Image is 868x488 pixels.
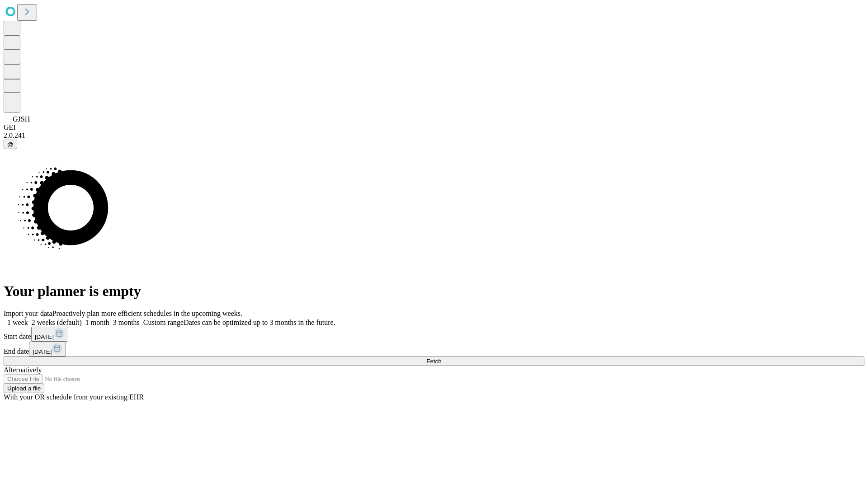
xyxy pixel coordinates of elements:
span: With your OR schedule from your existing EHR [4,393,144,401]
div: 2.0.241 [4,131,864,140]
button: @ [4,140,17,149]
span: 3 months [113,319,140,326]
button: Fetch [4,357,864,366]
span: Dates can be optimized up to 3 months in the future. [184,319,335,326]
div: Start date [4,327,864,342]
span: GJSH [13,115,30,123]
button: [DATE] [31,327,68,342]
span: 2 weeks (default) [32,319,82,326]
div: GEI [4,123,864,131]
button: Upload a file [4,384,44,393]
span: @ [7,141,14,148]
span: 1 month [85,319,109,326]
span: Import your data [4,310,52,317]
span: Alternatively [4,366,42,374]
span: Proactively plan more efficient schedules in the upcoming weeks. [52,310,242,317]
h1: Your planner is empty [4,283,864,300]
button: [DATE] [29,342,66,357]
div: End date [4,342,864,357]
span: Fetch [426,358,441,365]
span: [DATE] [33,348,52,355]
span: Custom range [143,319,184,326]
span: [DATE] [35,333,54,340]
span: 1 week [7,319,28,326]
